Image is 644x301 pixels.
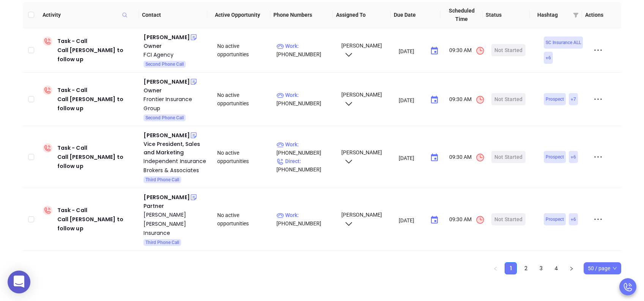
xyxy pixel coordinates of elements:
[449,95,485,105] span: 09:30 AM
[340,92,382,106] span: [PERSON_NAME]
[144,255,189,265] div: [PERSON_NAME]
[57,95,138,113] div: Call [PERSON_NAME] to follow up
[144,77,189,86] div: [PERSON_NAME]
[569,266,574,271] span: right
[427,212,442,228] button: Choose date, selected date is Aug 20, 2025
[276,140,334,157] p: [PHONE_NUMBER]
[217,91,270,108] div: No active opportunities
[340,43,382,57] span: [PERSON_NAME]
[546,153,564,161] span: Prospect
[427,150,442,165] button: Choose date, selected date is Aug 20, 2025
[144,210,207,238] a: [PERSON_NAME] [PERSON_NAME] Insurance
[217,149,270,165] div: No active opportunities
[493,266,498,271] span: left
[584,262,621,274] div: Page Size
[340,212,382,226] span: [PERSON_NAME]
[145,114,184,122] span: Second Phone Call
[588,263,617,274] span: 50 / page
[276,43,299,49] span: Work :
[571,95,576,103] span: + 7
[340,149,382,164] span: [PERSON_NAME]
[144,50,207,59] a: FCI Agency
[144,95,207,113] a: Frontier Insurance Group
[270,2,333,28] th: Phone Numbers
[494,93,522,105] div: Not Started
[546,54,551,62] span: + 6
[57,86,138,113] div: Task - Call
[520,263,532,274] a: 2
[483,2,530,28] th: Status
[57,36,138,64] div: Task - Call
[546,38,581,47] span: SC Insurance ALL
[427,92,442,108] button: Choose date, selected date is Aug 20, 2025
[144,86,207,95] div: Owner
[145,176,179,184] span: Third Phone Call
[144,131,189,140] div: [PERSON_NAME]
[57,46,138,64] div: Call [PERSON_NAME] to follow up
[276,141,299,147] span: Work :
[144,42,207,50] div: Owner
[565,262,578,274] button: right
[550,262,562,274] li: 4
[57,152,138,171] div: Call [PERSON_NAME] to follow up
[144,193,189,202] div: [PERSON_NAME]
[520,262,532,274] li: 2
[217,42,270,59] div: No active opportunities
[144,157,207,175] a: Independent Insurance Brokers & Associates
[489,262,502,274] li: Previous Page
[494,151,522,163] div: Not Started
[207,2,270,28] th: Active Opportunity
[57,143,138,171] div: Task - Call
[399,47,424,55] input: MM/DD/YYYY
[571,153,576,161] span: + 6
[399,96,424,104] input: MM/DD/YYYY
[582,2,614,28] th: Actions
[505,263,516,274] a: 1
[546,95,564,103] span: Prospect
[551,263,562,274] a: 4
[57,206,138,233] div: Task - Call
[399,154,424,162] input: MM/DD/YYYY
[546,215,564,223] span: Prospect
[276,42,334,59] p: [PHONE_NUMBER]
[43,11,136,19] span: Activity
[144,140,207,157] div: Vice President, Sales and Marketing
[427,43,442,59] button: Choose date, selected date is Aug 20, 2025
[399,216,424,224] input: MM/DD/YYYY
[276,157,334,174] p: [PHONE_NUMBER]
[440,2,482,28] th: Scheduled Time
[489,262,502,274] button: left
[535,263,547,274] a: 3
[276,158,301,164] span: Direct :
[494,44,522,56] div: Not Started
[449,46,485,55] span: 09:30 AM
[145,60,184,68] span: Second Phone Call
[449,153,485,162] span: 09:30 AM
[139,2,207,28] th: Contact
[535,262,547,274] li: 3
[276,92,299,98] span: Work :
[537,11,570,19] span: Hashtag
[391,2,440,28] th: Due Date
[276,91,334,108] p: [PHONE_NUMBER]
[57,215,138,233] div: Call [PERSON_NAME] to follow up
[276,212,299,218] span: Work :
[494,213,522,225] div: Not Started
[217,211,270,228] div: No active opportunities
[144,33,189,42] div: [PERSON_NAME]
[144,202,207,210] div: Partner
[565,262,578,274] li: Next Page
[505,262,517,274] li: 1
[145,238,179,247] span: Third Phone Call
[449,215,485,225] span: 09:30 AM
[276,211,334,228] p: [PHONE_NUMBER]
[333,2,391,28] th: Assigned To
[571,215,576,223] span: + 6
